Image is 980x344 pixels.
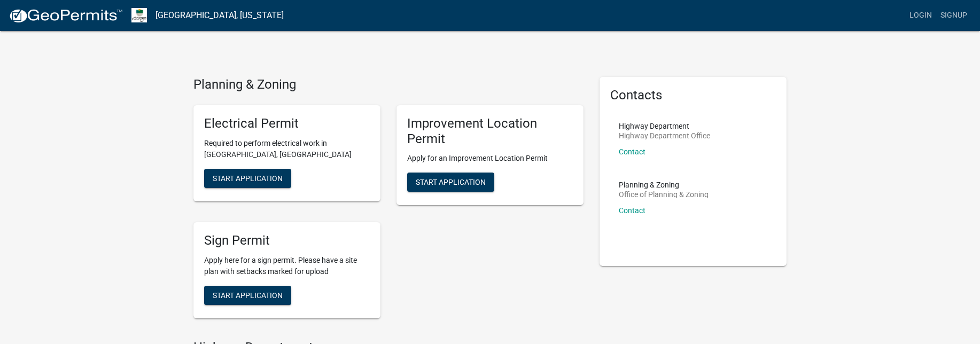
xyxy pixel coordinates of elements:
p: Required to perform electrical work in [GEOGRAPHIC_DATA], [GEOGRAPHIC_DATA] [204,138,370,160]
a: [GEOGRAPHIC_DATA], [US_STATE] [155,6,284,25]
a: Signup [936,5,971,26]
h4: Planning & Zoning [193,77,584,92]
button: Start Application [204,286,291,305]
h5: Electrical Permit [204,116,370,131]
p: Planning & Zoning [619,181,709,189]
p: Highway Department [619,122,710,130]
h5: Sign Permit [204,233,370,248]
h5: Improvement Location Permit [407,116,573,147]
p: Apply for an Improvement Location Permit [407,153,573,164]
p: Office of Planning & Zoning [619,191,709,198]
h5: Contacts [610,88,776,103]
p: Apply here for a sign permit. Please have a site plan with setbacks marked for upload [204,255,370,277]
p: Highway Department Office [619,132,710,139]
a: Login [905,5,936,26]
button: Start Application [407,173,494,192]
span: Start Application [213,174,283,182]
a: Contact [619,147,645,156]
span: Start Application [213,291,283,300]
img: Morgan County, Indiana [131,8,147,22]
span: Start Application [416,178,486,186]
button: Start Application [204,169,291,188]
a: Contact [619,206,645,215]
